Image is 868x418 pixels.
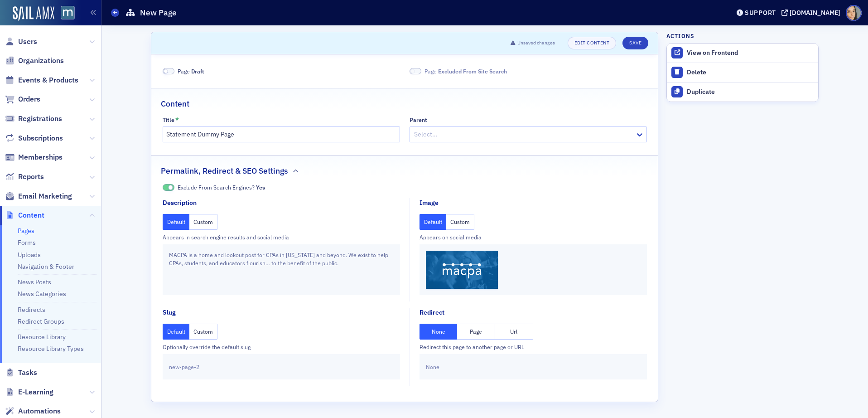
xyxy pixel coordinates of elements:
button: Page [457,324,495,340]
a: Memberships [5,152,63,162]
a: Tasks [5,368,37,378]
a: Registrations [5,114,62,124]
img: SailAMX [61,6,75,20]
a: Resource Library [18,333,66,341]
a: Organizations [5,56,64,66]
a: Subscriptions [5,133,63,143]
span: Orders [18,94,40,104]
span: Users [18,37,37,47]
span: Reports [18,172,44,182]
button: Delete [667,63,818,82]
div: Description [163,198,197,208]
span: Events & Products [18,75,78,85]
a: Redirect Groups [18,317,64,326]
span: Profile [846,5,862,21]
a: Navigation & Footer [18,262,74,271]
span: Draft [163,68,174,75]
div: [DOMAIN_NAME] [790,9,840,17]
button: None [420,324,458,340]
span: Yes [256,184,265,191]
a: Edit Content [568,37,616,49]
h1: New Page [140,7,177,18]
a: Uploads [18,251,41,259]
div: Appears on social media [420,233,647,241]
span: E-Learning [18,387,53,397]
span: Page [178,67,204,75]
h4: Actions [666,32,694,40]
span: Excluded From Site Search [438,68,507,75]
span: Unsaved changes [517,39,555,47]
div: View on Frontend [687,49,814,57]
span: Memberships [18,152,63,162]
a: View Homepage [54,6,75,21]
span: Page [424,67,507,75]
div: Optionally override the default slug [163,343,400,351]
h2: Content [161,98,189,110]
a: News Categories [18,290,66,298]
div: Redirect this page to another page or URL [420,343,647,351]
span: Draft [191,68,204,75]
a: View on Frontend [667,44,818,63]
a: Reports [5,172,44,182]
div: Title [163,117,174,123]
a: Automations [5,406,61,416]
button: [DOMAIN_NAME] [781,10,844,16]
abbr: This field is required [175,117,179,123]
span: Yes [163,184,174,191]
span: Organizations [18,56,64,66]
span: Content [18,210,44,220]
span: Subscriptions [18,133,63,143]
a: Pages [18,227,34,235]
button: Custom [189,324,217,340]
button: Custom [446,214,474,230]
a: Forms [18,238,36,247]
a: Redirects [18,306,45,314]
div: Redirect [420,308,444,317]
div: Image [420,198,439,208]
span: Excluded From Site Search [410,68,421,75]
a: Orders [5,94,40,104]
span: Automations [18,406,61,416]
button: Default [163,214,190,230]
h2: Permalink, Redirect & SEO Settings [161,165,288,177]
a: Users [5,37,37,47]
div: None [420,354,647,379]
span: Tasks [18,368,37,378]
button: Url [495,324,533,340]
a: Resource Library Types [18,345,84,353]
a: E-Learning [5,387,53,397]
div: Support [745,9,776,17]
div: MACPA is a home and lookout post for CPAs in [US_STATE] and beyond. We exist to help CPAs, studen... [163,244,400,295]
img: SailAMX [13,6,54,21]
a: News Posts [18,278,51,286]
a: Email Marketing [5,191,72,201]
span: new-page-2 [169,363,199,371]
button: Custom [189,214,217,230]
div: Appears in search engine results and social media [163,233,400,241]
span: Email Marketing [18,191,72,201]
a: Events & Products [5,75,78,85]
a: Content [5,210,44,220]
div: Duplicate [687,88,814,96]
div: Delete [687,68,814,77]
div: Parent [410,117,427,123]
button: Default [163,324,190,340]
span: Exclude From Search Engines? [178,183,265,191]
button: Save [622,37,648,49]
button: Default [420,214,447,230]
span: Registrations [18,114,62,124]
button: Duplicate [667,82,818,102]
div: Slug [163,308,176,317]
